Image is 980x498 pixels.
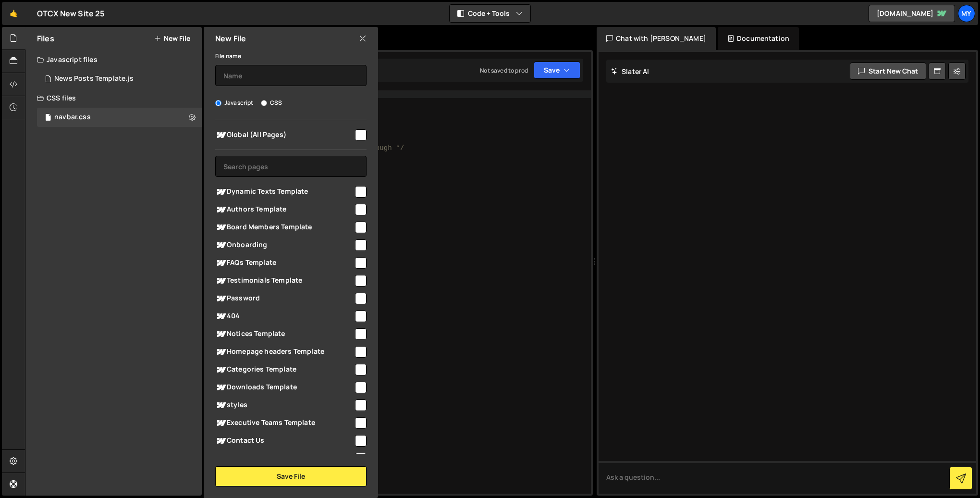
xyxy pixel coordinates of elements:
span: Authors Template [215,204,354,215]
span: Board Members Template [215,222,354,233]
button: Save File [215,466,367,486]
a: My [958,5,975,22]
button: New File [154,35,190,42]
a: [DOMAIN_NAME] [869,5,955,22]
label: CSS [261,98,282,108]
div: News Posts Template.js [54,75,134,83]
div: 16688/45584.js [37,69,202,88]
span: styles [215,399,354,411]
span: Dynamic Texts Template [215,186,354,198]
div: Chat with [PERSON_NAME] [597,27,716,50]
div: Javascript files [25,50,202,69]
span: Contact Us [215,435,354,447]
span: Testimonials Template [215,275,354,286]
div: CSS files [25,88,202,108]
input: Name [215,65,367,86]
div: OTCX New Site 25 [37,8,105,19]
div: 16688/46716.css [37,108,202,127]
span: Password [215,293,354,304]
span: Categories Template [215,364,354,375]
button: Start new chat [850,62,926,80]
span: FAQs Template [215,257,354,269]
input: Search pages [215,156,367,177]
button: Code + Tools [450,5,530,22]
div: Documentation [718,27,799,50]
div: Not saved to prod [480,66,528,75]
button: Save [534,62,580,79]
input: Javascript [215,100,221,106]
input: CSS [261,100,267,106]
span: Executive Teams Template [215,417,354,429]
span: Global (All Pages) [215,129,354,141]
span: Notices Template [215,328,354,340]
span: 404 [215,311,354,322]
h2: Files [37,33,54,44]
span: Downloads Template [215,382,354,393]
div: navbar.css [54,113,91,122]
span: Onboarding [215,239,354,251]
span: About Us [215,453,354,464]
span: Homepage headers Template [215,346,354,358]
h2: New File [215,33,246,44]
h2: Slater AI [611,67,649,76]
label: Javascript [215,98,254,108]
label: File name [215,51,241,61]
a: 🤙 [2,2,25,25]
